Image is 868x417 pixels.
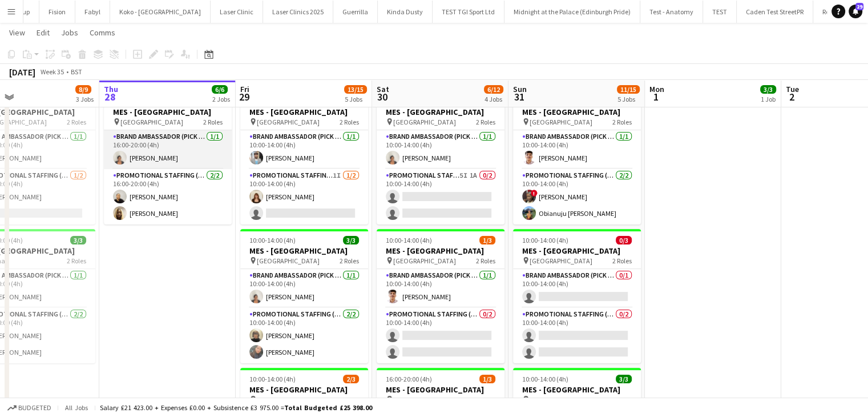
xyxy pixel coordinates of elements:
[530,118,592,126] span: [GEOGRAPHIC_DATA]
[513,107,641,117] h3: MES - [GEOGRAPHIC_DATA]
[479,236,495,244] span: 1/3
[63,403,90,412] span: All jobs
[104,169,232,224] app-card-role: Promotional Staffing (Brand Ambassadors)2/216:00-20:00 (4h)[PERSON_NAME][PERSON_NAME]
[377,84,389,94] span: Sat
[511,90,527,103] span: 31
[513,269,641,308] app-card-role: Brand Ambassador (Pick up)0/110:00-14:00 (4h)
[240,169,368,224] app-card-role: Promotional Staffing (Brand Ambassadors)1I1/210:00-14:00 (4h)[PERSON_NAME]
[377,269,504,308] app-card-role: Brand Ambassador (Pick up)1/110:00-14:00 (4h)[PERSON_NAME]
[203,118,223,126] span: 2 Roles
[513,169,641,224] app-card-role: Promotional Staffing (Brand Ambassadors)2/210:00-14:00 (4h)![PERSON_NAME]Obianuju [PERSON_NAME]
[513,246,641,256] h3: MES - [GEOGRAPHIC_DATA]
[433,1,504,23] button: TEST TGI Sport Ltd
[102,90,118,103] span: 28
[104,130,232,169] app-card-role: Brand Ambassador (Pick up)1/116:00-20:00 (4h)[PERSON_NAME]
[71,67,82,76] div: BST
[240,90,368,224] div: 10:00-14:00 (4h)2/3MES - [GEOGRAPHIC_DATA] [GEOGRAPHIC_DATA]2 RolesBrand Ambassador (Pick up)1/11...
[61,27,78,38] span: Jobs
[616,236,632,244] span: 0/3
[377,246,504,256] h3: MES - [GEOGRAPHIC_DATA]
[344,85,367,94] span: 13/15
[9,27,25,38] span: View
[393,256,456,265] span: [GEOGRAPHIC_DATA]
[378,1,433,23] button: Kinda Dusty
[104,90,232,224] app-job-card: 16:00-20:00 (4h)3/3MES - [GEOGRAPHIC_DATA] [GEOGRAPHIC_DATA]2 RolesBrand Ambassador (Pick up)1/11...
[513,308,641,363] app-card-role: Promotional Staffing (Brand Ambassadors)0/210:00-14:00 (4h)
[120,118,183,126] span: [GEOGRAPHIC_DATA]
[784,90,799,103] span: 2
[513,229,641,363] div: 10:00-14:00 (4h)0/3MES - [GEOGRAPHIC_DATA] [GEOGRAPHIC_DATA]2 RolesBrand Ambassador (Pick up)0/11...
[479,375,495,383] span: 1/3
[649,84,664,94] span: Mon
[76,95,94,103] div: 3 Jobs
[648,90,664,103] span: 1
[761,95,776,103] div: 1 Job
[485,95,503,103] div: 4 Jobs
[5,25,30,40] a: View
[476,256,495,265] span: 2 Roles
[343,236,359,244] span: 3/3
[343,375,359,383] span: 2/3
[240,84,249,94] span: Fri
[32,25,54,40] a: Edit
[476,395,495,404] span: 2 Roles
[612,118,632,126] span: 2 Roles
[9,66,35,78] div: [DATE]
[240,308,368,363] app-card-role: Promotional Staffing (Brand Ambassadors)2/210:00-14:00 (4h)[PERSON_NAME][PERSON_NAME]
[240,246,368,256] h3: MES - [GEOGRAPHIC_DATA]
[240,269,368,308] app-card-role: Brand Ambassador (Pick up)1/110:00-14:00 (4h)[PERSON_NAME]
[39,1,75,23] button: Fision
[284,403,372,412] span: Total Budgeted £25 398.00
[484,85,503,94] span: 6/12
[249,375,296,383] span: 10:00-14:00 (4h)
[340,118,359,126] span: 2 Roles
[340,395,359,404] span: 2 Roles
[75,85,91,94] span: 8/9
[90,27,115,38] span: Comms
[386,236,432,244] span: 10:00-14:00 (4h)
[386,375,432,383] span: 16:00-20:00 (4h)
[531,190,538,197] span: !
[377,90,504,224] div: 10:00-14:00 (4h)1/3MES - [GEOGRAPHIC_DATA] [GEOGRAPHIC_DATA]2 RolesBrand Ambassador (Pick up)1/11...
[522,375,568,383] span: 10:00-14:00 (4h)
[345,95,366,103] div: 5 Jobs
[393,395,421,404] span: Guildford
[56,25,83,40] a: Jobs
[333,1,378,23] button: Guerrilla
[530,256,592,265] span: [GEOGRAPHIC_DATA]
[85,25,120,40] a: Comms
[476,118,495,126] span: 2 Roles
[67,256,86,265] span: 2 Roles
[100,403,372,412] div: Salary £21 423.00 + Expenses £0.00 + Subsistence £3 975.00 =
[340,256,359,265] span: 2 Roles
[616,375,632,383] span: 3/3
[640,1,703,23] button: Test - Anatomy
[612,256,632,265] span: 2 Roles
[240,107,368,117] h3: MES - [GEOGRAPHIC_DATA]
[377,107,504,117] h3: MES - [GEOGRAPHIC_DATA]
[240,229,368,363] div: 10:00-14:00 (4h)3/3MES - [GEOGRAPHIC_DATA] [GEOGRAPHIC_DATA]2 RolesBrand Ambassador (Pick up)1/11...
[522,236,568,244] span: 10:00-14:00 (4h)
[211,1,263,23] button: Laser Clinic
[240,384,368,395] h3: MES - [GEOGRAPHIC_DATA]
[612,395,632,404] span: 2 Roles
[257,118,320,126] span: [GEOGRAPHIC_DATA]
[377,169,504,224] app-card-role: Promotional Staffing (Brand Ambassadors)5I1A0/210:00-14:00 (4h)
[513,130,641,169] app-card-role: Brand Ambassador (Pick up)1/110:00-14:00 (4h)[PERSON_NAME]
[377,384,504,395] h3: MES - [GEOGRAPHIC_DATA]
[104,84,118,94] span: Thu
[239,90,249,103] span: 29
[737,1,813,23] button: Caden Test StreetPR
[110,1,211,23] button: Koko - [GEOGRAPHIC_DATA]
[257,395,320,404] span: [GEOGRAPHIC_DATA]
[377,229,504,363] app-job-card: 10:00-14:00 (4h)1/3MES - [GEOGRAPHIC_DATA] [GEOGRAPHIC_DATA]2 RolesBrand Ambassador (Pick up)1/11...
[513,90,641,224] app-job-card: 10:00-14:00 (4h)3/3MES - [GEOGRAPHIC_DATA] [GEOGRAPHIC_DATA]2 RolesBrand Ambassador (Pick up)1/11...
[393,118,456,126] span: [GEOGRAPHIC_DATA]
[212,85,228,94] span: 6/6
[375,90,389,103] span: 30
[530,395,592,404] span: [GEOGRAPHIC_DATA]
[855,3,863,10] span: 29
[70,236,86,244] span: 3/3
